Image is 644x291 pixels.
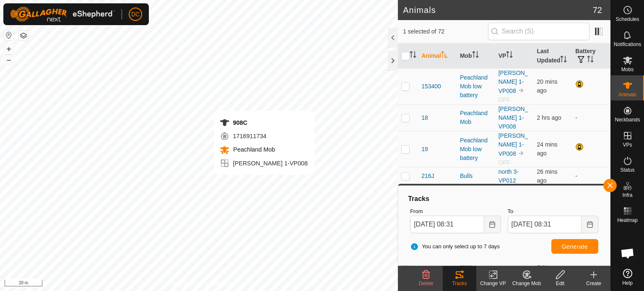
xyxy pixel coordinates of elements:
th: Animal [418,44,457,69]
div: [PERSON_NAME] 1-VP008 [220,158,308,168]
a: [PERSON_NAME] 1-VP008 [499,132,528,157]
button: Map Layers [18,31,29,41]
img: to [518,87,525,94]
a: Privacy Policy [166,280,197,288]
a: [PERSON_NAME] 1-VP008 [499,106,528,130]
div: 1716911734 [220,131,308,141]
label: To [508,207,598,216]
div: 908C [220,118,308,128]
span: 153400 [421,82,441,91]
td: - [572,104,610,131]
span: OFF [499,96,510,103]
span: 14 Oct 2025, 8:10 am [537,78,557,94]
div: Change VP [476,280,510,287]
p-sorticon: Activate to sort [472,52,479,59]
span: Neckbands [615,117,640,122]
div: Bulls [460,172,492,180]
span: Animals [618,92,636,97]
div: Edit [543,280,577,287]
span: Delete [419,281,434,286]
button: – [4,55,14,65]
div: Peachland Mob low battery [460,73,492,100]
span: Status [620,167,634,173]
p-sorticon: Activate to sort [410,52,416,59]
a: Contact Us [207,280,232,288]
span: 14 Oct 2025, 5:40 am [537,114,561,121]
a: north 3-VP012 [499,168,519,184]
div: Open chat [615,241,640,266]
span: 19 [421,145,428,154]
span: Help [622,281,633,286]
span: Heatmap [617,218,638,223]
th: Battery [572,44,610,69]
div: Tracks [407,194,602,204]
div: Peachland Mob low battery [460,136,492,162]
span: 14 Oct 2025, 8:04 am [537,168,557,184]
td: - [572,167,610,185]
th: VP [495,44,534,69]
button: + [4,44,14,54]
span: OFF [499,159,510,166]
p-sorticon: Activate to sort [506,52,513,59]
span: 14 Oct 2025, 8:06 am [537,141,557,157]
img: to [518,150,525,157]
input: Search (S) [488,23,589,40]
th: Last Updated [533,44,572,69]
h2: Animals [403,5,593,15]
a: [PERSON_NAME] 1-VP008 [499,70,528,94]
button: Choose Date [484,216,501,233]
div: Tracks [443,280,476,287]
button: Generate [551,239,598,254]
button: Choose Date [582,216,598,233]
span: 72 [593,4,602,16]
button: Reset Map [4,30,14,40]
a: Help [611,265,644,289]
span: Infra [622,193,632,198]
span: You can only select up to 7 days [410,242,500,251]
span: Generate [562,243,588,250]
p-sorticon: Activate to sort [587,57,594,64]
span: Mobs [621,67,634,72]
span: 18 [421,113,428,122]
p-sorticon: Activate to sort [441,52,448,59]
span: VPs [623,142,632,147]
div: Peachland Mob [460,109,492,126]
span: Peachland Mob [231,146,275,153]
span: Notifications [614,42,641,47]
div: Change Mob [510,280,543,287]
span: 1 selected of 72 [403,27,488,36]
img: Gallagher Logo [10,7,115,22]
span: 216J [421,172,434,180]
span: Schedules [615,17,639,22]
span: DC [131,10,140,19]
div: Create [577,280,610,287]
label: From [410,207,501,216]
p-sorticon: Activate to sort [560,57,567,64]
th: Mob [457,44,495,69]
